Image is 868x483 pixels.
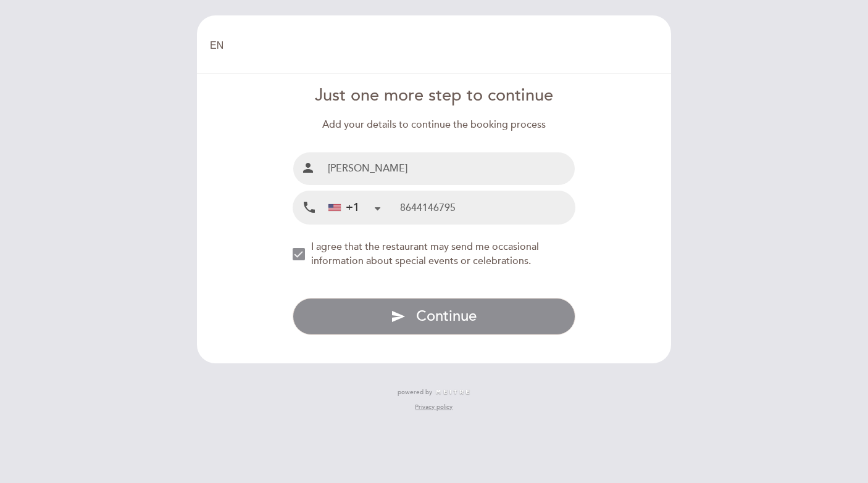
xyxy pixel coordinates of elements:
span: I agree that the restaurant may send me occasional information about special events or celebrations. [311,241,539,267]
img: MEITRE [435,389,470,395]
a: Privacy policy [415,403,453,411]
i: send [391,309,406,324]
span: Continue [416,307,477,325]
input: Name and surname [323,152,575,185]
div: +1 [328,200,359,216]
div: Add your details to continue the booking process [293,118,576,132]
md-checkbox: NEW_MODAL_AGREE_RESTAURANT_SEND_OCCASIONAL_INFO [293,240,576,268]
button: send Continue [293,298,576,335]
i: local_phone [302,200,317,215]
a: powered by [398,388,470,397]
i: person [301,160,315,175]
div: Just one more step to continue [293,84,576,108]
span: powered by [398,388,432,397]
div: United States: +1 [323,192,385,223]
input: Mobile Phone [400,191,575,224]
